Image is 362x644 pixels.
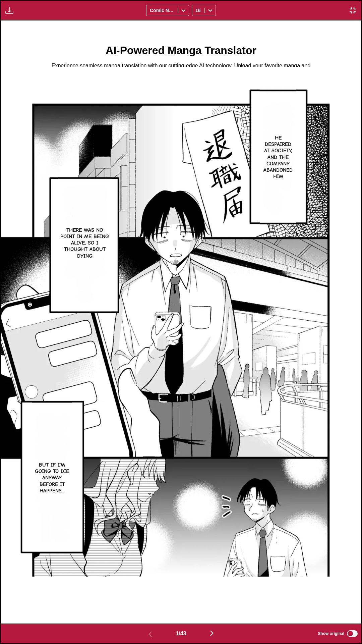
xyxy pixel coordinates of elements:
[58,226,112,261] p: There was no point in me being alive, so I thought about dying
[260,133,296,181] p: He despaired at society, and the company abandoned him
[5,6,13,14] img: Download translated images
[318,631,344,636] span: Show original
[146,630,154,638] img: Previous page
[208,629,216,637] img: Next page
[1,67,361,577] img: Manga Panel
[176,631,186,637] span: 1 / 43
[32,461,72,495] p: But if I'm going to die anyway, before it happens...
[347,630,358,637] input: Show original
